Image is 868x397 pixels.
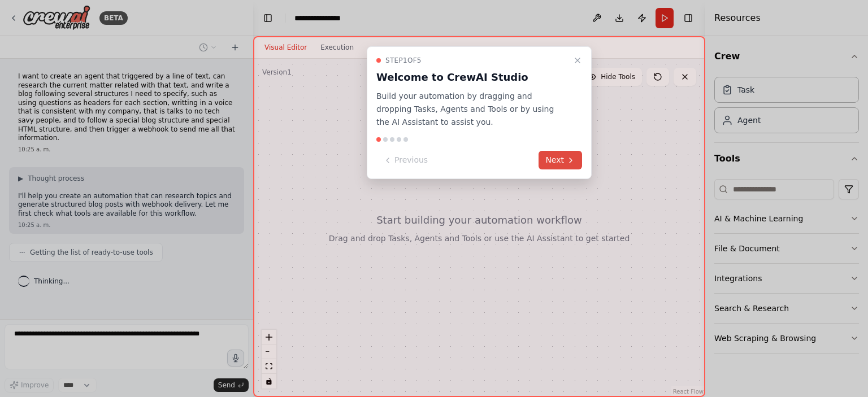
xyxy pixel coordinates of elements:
[539,151,582,169] button: Next
[376,69,568,85] h3: Welcome to CrewAI Studio
[385,56,422,65] span: Step 1 of 5
[376,151,435,169] button: Previous
[571,54,584,67] button: Close walkthrough
[260,10,276,26] button: Hide left sidebar
[376,90,568,128] p: Build your automation by dragging and dropping Tasks, Agents and Tools or by using the AI Assista...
